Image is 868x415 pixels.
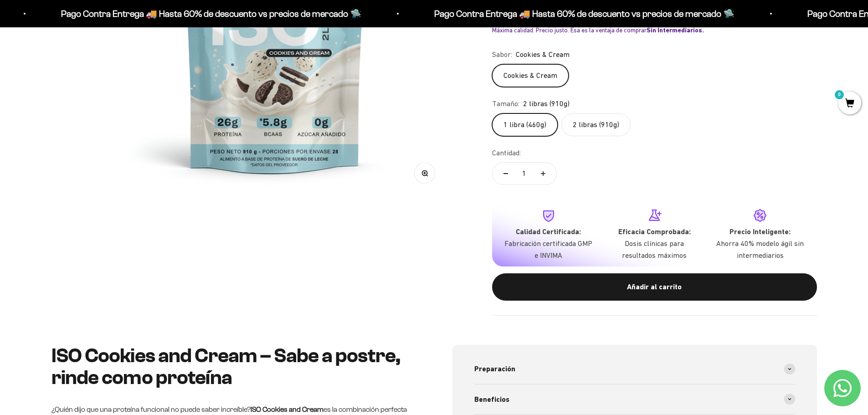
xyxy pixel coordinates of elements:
summary: Beneficios [474,384,795,415]
strong: Precio Inteligente: [729,227,791,236]
span: Beneficios [474,394,509,405]
p: Para decidirte a comprar este suplemento, ¿qué información específica sobre su pureza, origen o c... [11,15,189,56]
input: Otra (por favor especifica) [30,137,188,152]
legend: Sabor: [492,49,512,61]
b: Sin Intermediarios. [647,26,704,34]
span: 2 libras (910g) [523,98,570,110]
div: Certificaciones de calidad [11,100,189,116]
div: Comparativa con otros productos similares [11,118,189,134]
button: Enviar [149,157,189,173]
button: Aumentar cantidad [530,163,556,184]
p: Ahorra 40% modelo ágil sin intermediarios [714,238,806,261]
h2: ISO Cookies and Cream – Sabe a postre, rinde como proteína [51,345,416,389]
div: País de origen de ingredientes [11,82,189,98]
p: Pago Contra Entrega 🚚 Hasta 60% de descuento vs precios de mercado 🛸 [432,6,732,21]
a: 0 [838,99,861,109]
span: Preparación [474,363,515,375]
p: Pago Contra Entrega 🚚 Hasta 60% de descuento vs precios de mercado 🛸 [59,6,359,21]
summary: Preparación [474,354,795,384]
label: Cantidad: [492,147,521,159]
p: Dosis clínicas para resultados máximos [609,238,700,261]
p: Fabricación certificada GMP e INVIMA [503,238,594,261]
button: Reducir cantidad [493,163,519,184]
span: Cookies & Cream [516,49,570,61]
div: Detalles sobre ingredientes "limpios" [11,64,189,80]
strong: Calidad Certificada: [516,227,581,236]
mark: 0 [834,89,845,100]
strong: ISO Cookies and Cream [251,405,324,413]
button: Añadir al carrito [492,273,817,301]
legend: Tamaño: [492,98,519,110]
strong: Eficacia Comprobada: [618,227,691,236]
div: Añadir al carrito [510,281,799,293]
span: Enviar [149,157,188,173]
div: Máxima calidad. Precio justo. Esa es la ventaja de comprar [492,26,817,34]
